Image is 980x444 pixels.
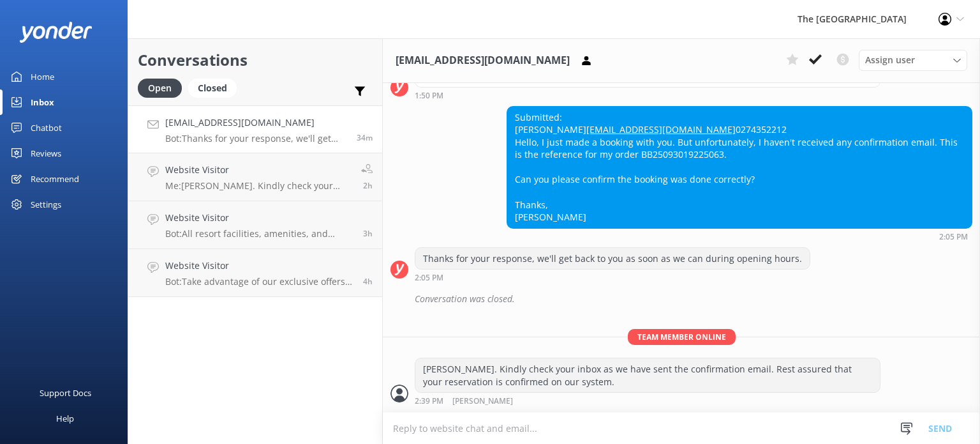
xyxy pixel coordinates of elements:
div: Conversation was closed. [415,288,972,310]
a: Website VisitorMe:[PERSON_NAME]. Kindly check your inbox as I have sent the details for your inqu... [128,153,382,201]
div: Inbox [31,89,54,115]
a: Website VisitorBot:All resort facilities, amenities, and services, including the restaurant, are ... [128,201,382,249]
div: Recommend [31,166,79,192]
div: Help [56,406,74,431]
p: Bot: All resort facilities, amenities, and services, including the restaurant, are reserved exclu... [165,228,353,240]
a: Closed [188,80,243,95]
div: Support Docs [40,380,91,406]
h4: [EMAIL_ADDRESS][DOMAIN_NAME] [165,116,347,130]
div: Sep 30 2025 08:39pm (UTC -10:00) Pacific/Honolulu [415,396,880,406]
span: Sep 30 2025 06:39pm (UTC -10:00) Pacific/Honolulu [363,180,373,191]
div: Reviews [31,141,61,166]
strong: 1:50 PM [415,92,443,100]
h4: Website Visitor [165,211,353,225]
span: Sep 30 2025 08:05pm (UTC -10:00) Pacific/Honolulu [357,132,373,143]
span: Sep 30 2025 04:09pm (UTC -10:00) Pacific/Honolulu [363,276,373,287]
a: Open [138,80,188,95]
img: yonder-white-logo.png [19,22,93,43]
div: Thanks for your response, we'll get back to you as soon as we can during opening hours. [415,248,810,270]
div: Assign User [859,50,967,70]
div: Closed [188,79,237,98]
h4: Website Visitor [165,259,353,273]
div: Home [31,64,54,89]
div: Sep 30 2025 08:05pm (UTC -10:00) Pacific/Honolulu [415,273,810,282]
div: [PERSON_NAME]. Kindly check your inbox as we have sent the confirmation email. Rest assured that ... [415,358,880,392]
p: Bot: Take advantage of our exclusive offers by booking our Best Rate Guaranteed directly with the... [165,276,353,287]
div: 2025-10-01T06:30:27.741 [390,288,972,310]
strong: 2:05 PM [415,274,443,282]
div: Sep 30 2025 08:05pm (UTC -10:00) Pacific/Honolulu [507,232,972,241]
p: Me: [PERSON_NAME]. Kindly check your inbox as I have sent the details for your inquiry. Thank you... [165,180,352,192]
p: Bot: Thanks for your response, we'll get back to you as soon as we can during opening hours. [165,133,347,144]
span: [PERSON_NAME] [452,397,513,406]
h2: Conversations [138,48,373,72]
div: Open [138,79,182,98]
div: Submitted: [PERSON_NAME] 0274352212 Hello, I just made a booking with you. But unfortunately, I h... [507,107,972,228]
div: Chatbot [31,115,62,141]
span: Assign user [865,53,915,67]
textarea: To enrich screen reader interactions, please activate Accessibility in Grammarly extension settings [383,413,980,444]
h4: Website Visitor [165,163,352,177]
span: Sep 30 2025 05:10pm (UTC -10:00) Pacific/Honolulu [363,228,373,239]
h3: [EMAIL_ADDRESS][DOMAIN_NAME] [396,52,570,69]
a: [EMAIL_ADDRESS][DOMAIN_NAME] [586,123,736,135]
a: [EMAIL_ADDRESS][DOMAIN_NAME]Bot:Thanks for your response, we'll get back to you as soon as we can... [128,105,382,153]
span: Team member online [628,329,736,345]
a: Website VisitorBot:Take advantage of our exclusive offers by booking our Best Rate Guaranteed dir... [128,249,382,297]
strong: 2:39 PM [415,397,443,406]
strong: 2:05 PM [939,233,968,241]
div: Sep 30 2025 07:50pm (UTC -10:00) Pacific/Honolulu [415,91,880,100]
div: Settings [31,192,61,217]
